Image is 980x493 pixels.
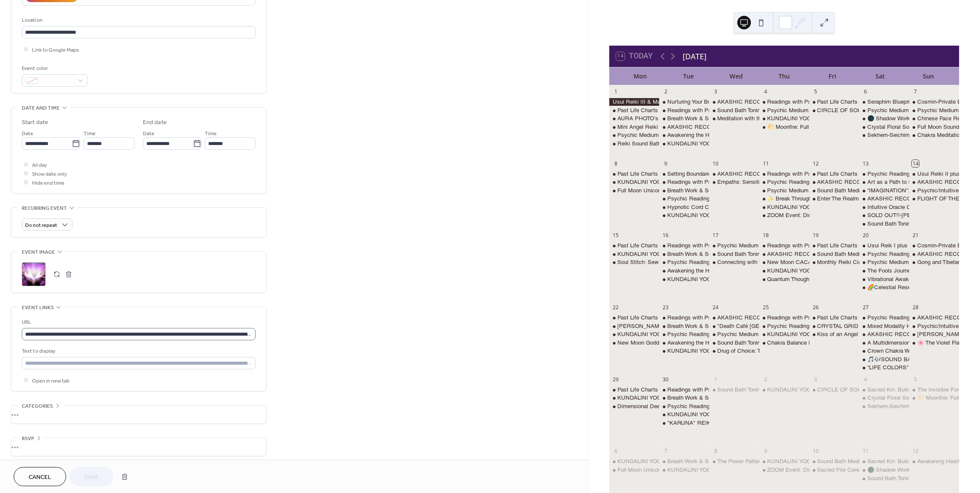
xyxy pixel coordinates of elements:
div: Psychic Medium Floor Day with Crista [759,107,809,114]
div: 13 [862,160,869,167]
div: AKASHIC RECORDS READING with Valeri (& Other Psychic Services) [909,178,959,186]
div: Breath Work & Sound Bath Meditation with [PERSON_NAME] [667,322,822,330]
div: Readings with Psychic Medium [PERSON_NAME] [767,98,895,106]
div: Readings with Psychic Medium Ashley Jodra [659,178,709,186]
div: AKASHIC RECORDS READING with [PERSON_NAME] (& Other Psychic Services) [667,123,882,131]
div: Cosmin-Private Event [909,98,959,106]
div: Readings with Psychic Medium Ashley Jodra [759,242,809,249]
div: Hypnotic Cord Cutting Class with April [659,203,709,211]
div: Psychic/Intuitive Development Group with Crista [909,322,959,330]
div: End date [143,118,167,127]
div: 🎵🎶SOUND BATH!!!- CRYSTAL BOWLS & MORE with Debbie Veach [859,356,909,363]
div: KUNDALINI YOGA [667,140,715,148]
div: Past Life Charts or Oracle Readings with [PERSON_NAME] [817,170,968,178]
div: CIRCLE OF SOUND [817,107,870,114]
div: 2 [662,88,669,95]
div: Sound Bath Toning Meditation with Singing Bowls & Channeled Light Language & Song [717,107,933,114]
div: Psychic Medium Floor Day with Crista [859,258,909,266]
div: Readings with Psychic Medium [PERSON_NAME] [667,178,795,186]
div: 11 [762,160,769,167]
div: 23 [662,304,669,311]
div: Setting Boundaries Group Repatterning on Zoom [667,170,788,178]
div: 28 [912,304,919,311]
div: Breath Work & Sound Bath Meditation with [PERSON_NAME] [667,250,822,258]
div: Enter The Realm of Faerie - Guided Meditation [809,195,859,203]
div: 3 [712,88,719,95]
div: Jazmine (private event) Front Classroom [909,331,959,338]
div: Awakening the Heart: A Journey to Inner Peace with [PERSON_NAME] [667,267,846,275]
div: Readings with Psychic Medium Ashley Jodra [659,314,709,322]
div: 18 [762,232,769,239]
div: AKASHIC RECORDS READING with [PERSON_NAME] (& Other Psychic Services) [717,170,932,178]
div: Past Life Charts or Oracle Readings with April Azzolino [609,386,659,394]
div: Start date [22,118,48,127]
div: AKASHIC RECORDS READING with Valeri (& Other Psychic Services) [859,195,909,203]
div: Quantum Thought – How your Mind Shapes Reality with Rose [759,275,809,283]
div: Psychic Readings Floor Day with Gayla!! [659,331,709,338]
div: Psychic Readings Floor Day with [PERSON_NAME]!! [667,258,803,266]
div: Past Life Charts or Oracle Readings with April Azzolino [809,314,859,322]
div: KUNDALINI YOGA [759,267,809,275]
div: Sat [856,67,904,85]
div: Full Moon Unicorn Reiki Circle with Leeza [617,187,722,194]
div: AKASHIC RECORDS READING with [PERSON_NAME] (& Other Psychic Services) [717,98,932,106]
div: AKASHIC RECORDS READING with Valeri (& Other Psychic Services) [709,98,759,106]
div: 4 [762,88,769,95]
div: AKASHIC RECORDS READING with Valeri (& Other Psychic Services) [759,250,809,258]
div: A Multidimensional Healing Circle with Sean [859,339,909,347]
div: Psychic Medium Floor Day with [DEMOGRAPHIC_DATA] [717,331,861,338]
div: 19 [812,232,819,239]
div: Past Life Charts or Oracle Readings with April Azzolino [609,170,659,178]
div: 16 [662,232,669,239]
div: The Fools Journey - a Walk through the Major Arcana with Leeza [859,267,909,275]
div: 🌑 Shadow Work: Healing the Wounds of the Soul with Shay [859,115,909,122]
div: Psychic Readings Floor Day with Gayla!! [859,314,909,322]
div: Sekhem-Seichim-Reiki Healing Circle with Sean [859,131,909,139]
div: Mini Angel Reiki Package with [PERSON_NAME] [617,123,742,131]
div: KUNDALINI YOGA [659,347,709,355]
div: CRYSTAL GRID REIKI CIRCLE with Debbie & Sean [809,322,859,330]
div: Tue [664,67,712,85]
div: Empaths: Sensitive but Not Shattered A Resilience Training for Energetically Aware People [717,178,942,186]
div: Psychic Readings Floor Day with Gayla!! [759,322,809,330]
div: Fri [808,67,856,85]
div: Soul Stitch: Sewing Your Spirit Poppet with [PERSON_NAME] [617,258,772,266]
div: 3 [812,376,819,383]
span: Hide end time [32,179,64,188]
div: KUNDALINI YOGA [759,203,809,211]
div: Enter The Realm of Faerie - Guided Meditation [817,195,932,203]
div: Setting Boundaries Group Repatterning on Zoom [659,170,709,178]
div: KUNDALINI YOGA [609,331,659,338]
div: New Moon Goddess Activation Meditation with [PERSON_NAME] [617,339,783,347]
div: New Moon Goddess Activation Meditation with Leeza [609,339,659,347]
div: Cosmin-Private Event [909,242,959,249]
div: Past Life Charts or Oracle Readings with April Azzolino [809,242,859,249]
div: Meditation with the Ascended Masters with [PERSON_NAME] [717,115,873,122]
div: Past Life Charts or Oracle Readings with [PERSON_NAME] [617,386,768,394]
div: Awakening the Heart: A Journey to Inner Peace with Valeri [659,267,709,275]
div: Drug of Choice: The High That Heals Hypnotic State Installation for Natural Euphoria & Emotional ... [709,347,759,355]
div: Psychic Medium Floor Day with Crista [909,107,959,114]
div: ; [22,262,46,286]
div: "Death Café [GEOGRAPHIC_DATA]" [717,322,810,330]
div: Seraphim Blueprint-Level II Sacred Geometry Certification Class with Sean [859,98,909,106]
div: Location [22,16,254,25]
div: Breath Work & Sound Bath Meditation with Karen [659,322,709,330]
div: Psychic Readings Floor Day with [PERSON_NAME]!! [767,322,903,330]
div: AKASHIC RECORDS READING with Valeri (& Other Psychic Services) [909,250,959,258]
div: 5 [812,88,819,95]
div: Readings with Psychic Medium [PERSON_NAME] [767,314,895,322]
div: Readings with Psychic Medium [PERSON_NAME] [667,314,795,322]
div: AKASHIC RECORDS READING with [PERSON_NAME] (& Other Psychic Services) [717,314,932,322]
div: Past Life Charts or Oracle Readings with [PERSON_NAME] [617,170,768,178]
div: Mini Angel Reiki Package with Leeza [609,123,659,131]
span: Event image [22,248,55,257]
button: Cancel [14,467,66,486]
span: Time [205,129,217,138]
div: SOLD OUT!!-Don Jose Ruiz presents The House of the Art of Dreams Summer–Fall 2025 Tour [859,212,909,219]
span: Date and time [22,104,60,113]
div: 2 [762,376,769,383]
div: Nurturing Your Body Group Repatterning on Zoom [659,98,709,106]
div: Chakra Balance Meditation with Leeza [759,339,809,347]
span: Open in new tab [32,377,70,386]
